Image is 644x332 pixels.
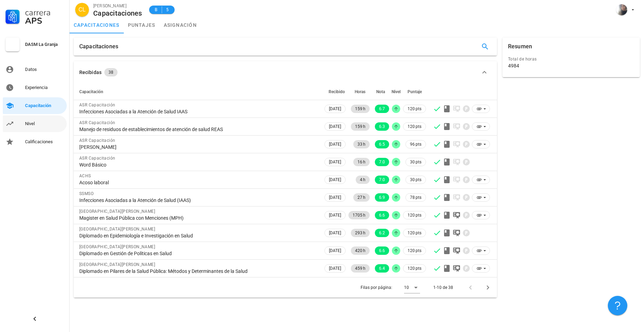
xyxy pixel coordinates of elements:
[410,141,421,148] span: 96 pts
[79,120,115,125] span: ASR Capacitación
[93,9,142,17] div: Capacitaciones
[408,212,421,219] span: 120 pts
[3,61,67,78] a: Datos
[79,173,91,178] span: ACHS
[329,211,341,219] span: [DATE]
[329,140,341,148] span: [DATE]
[347,83,371,100] th: Horas
[25,67,64,72] div: Datos
[79,38,118,56] div: Capacitaciones
[391,83,402,100] th: Nivel
[508,38,532,56] div: Resumen
[153,6,159,13] span: B
[357,158,365,166] span: 16 h
[355,264,365,273] span: 459 h
[329,158,341,166] span: [DATE]
[329,194,341,201] span: [DATE]
[404,284,409,291] div: 10
[379,211,385,219] span: 6.6
[329,176,341,184] span: [DATE]
[410,176,421,183] span: 30 pts
[3,97,67,114] a: Capacitación
[355,246,365,255] span: 420 h
[353,211,365,219] span: 1705 h
[408,89,422,94] span: Puntaje
[360,176,365,184] span: 4 h
[329,247,341,254] span: [DATE]
[410,194,421,201] span: 78 pts
[25,17,64,25] div: APS
[3,79,67,96] a: Experiencia
[79,179,317,186] div: Acoso laboral
[508,56,634,63] div: Total de horas
[323,83,347,100] th: Recibido
[3,133,67,150] a: Calificaciones
[79,268,317,274] div: Diplomado en Pilares de la Salud Pública: Métodos y Determinantes de la Salud
[355,89,365,94] span: Horas
[160,17,201,33] a: asignación
[408,123,421,130] span: 120 pts
[25,42,64,47] div: DASM La Granja
[74,61,497,83] button: Recibidas 38
[408,229,421,236] span: 120 pts
[79,209,155,214] span: [GEOGRAPHIC_DATA][PERSON_NAME]
[70,17,124,33] a: capacitaciones
[329,89,345,94] span: Recibido
[79,262,155,267] span: [GEOGRAPHIC_DATA][PERSON_NAME]
[75,3,89,17] div: avatar
[408,105,421,112] span: 120 pts
[25,103,64,108] div: Capacitación
[79,103,115,107] span: ASR Capacitación
[108,68,113,76] span: 38
[379,140,385,148] span: 6.5
[379,122,385,131] span: 6.3
[25,121,64,127] div: Nivel
[74,83,323,100] th: Capacitación
[329,123,341,130] span: [DATE]
[482,281,494,294] button: Página siguiente
[404,282,420,293] div: 10Filas por página:
[79,233,317,239] div: Diplomado en Epidemiología e Investigación en Salud
[165,6,170,13] span: 5
[79,89,103,94] span: Capacitación
[25,139,64,145] div: Calificaciones
[93,2,142,9] div: [PERSON_NAME]
[355,229,365,237] span: 293 h
[355,122,365,131] span: 159 h
[79,250,317,257] div: Diplomado en Gestión de Políticas en Salud
[79,215,317,221] div: Magister en Salud Pública con Menciones (MPH)
[616,4,627,15] div: avatar
[79,68,102,76] div: Recibidas
[79,227,155,232] span: [GEOGRAPHIC_DATA][PERSON_NAME]
[410,159,421,165] span: 30 pts
[379,264,385,273] span: 6.4
[79,3,86,17] span: CL
[392,89,401,94] span: Nivel
[379,176,385,184] span: 7.0
[357,193,365,202] span: 27 h
[371,83,391,100] th: Nota
[329,105,341,113] span: [DATE]
[402,83,427,100] th: Puntaje
[361,277,420,298] div: Filas por página:
[25,85,64,90] div: Experiencia
[79,244,155,249] span: [GEOGRAPHIC_DATA][PERSON_NAME]
[79,144,317,150] div: [PERSON_NAME]
[79,191,94,196] span: SSMSO
[329,229,341,237] span: [DATE]
[408,265,421,272] span: 120 pts
[379,158,385,166] span: 7.0
[79,162,317,168] div: Word Básico
[79,138,115,143] span: ASR Capacitación
[357,140,365,148] span: 33 h
[433,284,453,291] div: 1-10 de 38
[508,63,519,69] div: 4984
[79,126,317,132] div: Manejo de residuos de establecimientos de atención de salud REAS
[124,17,160,33] a: puntajes
[355,105,365,113] span: 159 h
[379,246,385,255] span: 6.6
[25,8,64,17] div: Carrera
[3,115,67,132] a: Nivel
[379,229,385,237] span: 6.2
[329,265,341,272] span: [DATE]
